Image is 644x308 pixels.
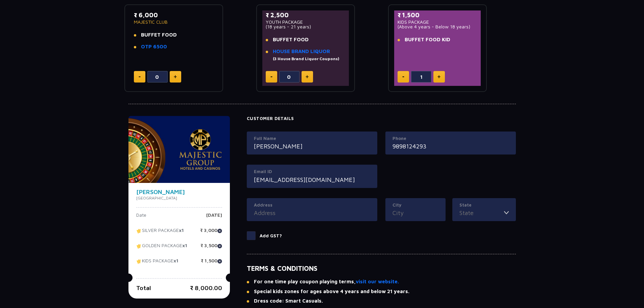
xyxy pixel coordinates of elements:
p: (Above 4 years - Below 18 years) [398,24,478,29]
p: ₹ 6,000 [134,10,214,20]
a: OTP 6500 [141,44,167,49]
strong: x1 [179,228,184,233]
p: [DATE] [206,213,222,223]
p: ₹ 3,000 [200,228,222,238]
li: Dress code: Smart Casuals. [247,297,516,305]
img: tikcet [136,258,142,264]
label: Full Name [254,135,370,142]
span: BUFFET FOOD [141,32,177,38]
p: Add GST? [260,233,282,239]
label: City [392,202,438,209]
img: toggler icon [504,208,509,217]
label: Email ID [254,168,370,175]
p: GOLDEN PACKAGE [136,243,187,253]
p: ₹ 1,500 [398,10,478,20]
label: State [459,202,509,209]
span: BUFFET FOOD KID [405,37,450,42]
img: tikcet [136,243,142,249]
div: (3 House Brand Liquor Coupons) [273,56,339,62]
p: Total [136,283,151,292]
p: YOUTH PACKAGE [266,20,346,24]
input: Address [254,208,370,217]
p: SILVER PACKAGE [136,228,184,238]
h4: [PERSON_NAME] [136,189,222,195]
p: [GEOGRAPHIC_DATA] [136,195,222,201]
strong: x1 [182,243,187,248]
p: KIDS PACKAGE [136,258,178,268]
p: (18 years - 21 years) [266,24,346,29]
input: City [392,208,438,217]
a: visit our website. [356,278,399,286]
label: Phone [392,135,509,142]
p: ₹ 1,500 [201,258,222,268]
img: minus [139,76,141,77]
h5: TERMS & CONDITIONS [247,264,516,273]
p: ₹ 8,000.00 [190,283,222,292]
img: plus [306,75,309,78]
p: ₹ 3,500 [200,243,222,253]
input: Mobile [392,142,509,151]
img: minus [402,76,404,77]
input: State [459,208,504,217]
input: Full Name [254,142,370,151]
p: MAJESTIC CLUB [134,20,214,24]
p: KIDS PACKAGE [398,20,478,24]
li: For one time play coupon playing terms, [247,278,516,286]
img: tikcet [136,228,142,234]
span: BUFFET FOOD [273,37,309,42]
img: majesticPride-banner [128,116,230,183]
input: Email ID [254,175,370,184]
img: plus [174,75,177,78]
li: Special kids zones for ages above 4 years and below 21 years. [247,288,516,295]
strong: x1 [173,258,178,264]
img: plus [437,75,440,78]
p: Date [136,213,146,223]
h4: Customer Details [247,116,516,121]
p: ₹ 2,500 [266,10,346,20]
label: Address [254,202,370,209]
a: HOUSE BRAND LIQUOR [273,48,330,54]
img: minus [270,76,272,77]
